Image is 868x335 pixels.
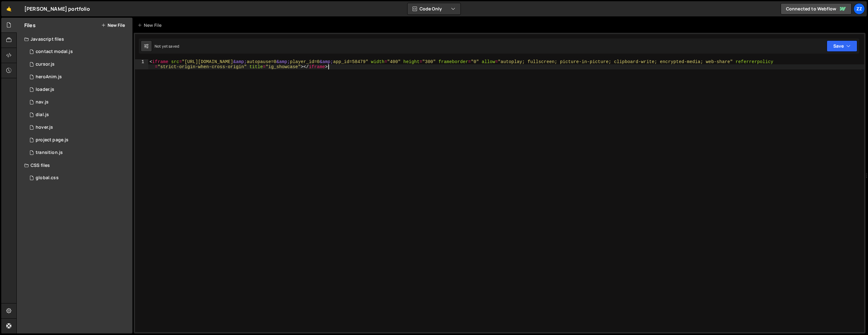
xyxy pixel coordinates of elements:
[24,134,132,146] div: 13232/41254.js
[24,58,132,71] div: 13232/40858.js
[827,40,857,52] button: Save
[17,159,132,172] div: CSS files
[408,3,460,15] button: Code Only
[36,62,55,67] div: cursor.js
[781,3,852,15] a: Connected to Webflow
[36,137,68,143] div: project page.js
[24,5,90,13] div: [PERSON_NAME] portfolio
[1,1,17,16] a: 🤙
[36,150,63,156] div: transition.js
[24,22,36,29] h2: Files
[135,59,148,69] div: 1
[24,146,132,159] div: 13232/41168.js
[36,112,49,118] div: dial.js
[36,49,73,55] div: contact modal.js
[24,121,132,134] div: 13232/40533.js
[138,22,164,28] div: New File
[24,45,132,58] div: 13232/40994.js
[36,99,49,105] div: nav.js
[853,3,865,15] a: zz
[24,83,132,96] div: 13232/33111.js
[24,172,132,184] div: 13232/32867.css
[155,44,179,49] div: Not yet saved
[24,109,132,121] div: 13232/40470.js
[36,87,54,92] div: loader.js
[36,74,62,80] div: heroAnim.js
[24,71,132,83] div: 13232/40799.js
[101,23,125,28] button: New File
[36,175,59,181] div: global.css
[17,33,132,45] div: Javascript files
[36,125,53,130] div: hover.js
[24,96,132,109] div: 13232/32957.js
